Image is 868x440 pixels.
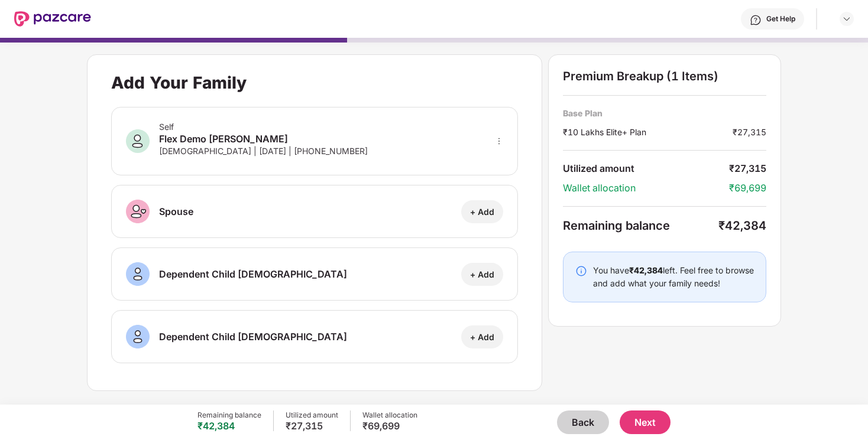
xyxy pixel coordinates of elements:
[159,330,347,344] div: Dependent Child [DEMOGRAPHIC_DATA]
[159,267,347,281] div: Dependent Child [DEMOGRAPHIC_DATA]
[563,69,766,83] div: Premium Breakup (1 Items)
[563,107,766,119] div: Base Plan
[750,14,762,26] img: svg+xml;base64,PHN2ZyBpZD0iSGVscC0zMngzMiIgeG1sbnM9Imh0dHA6Ly93d3cudzMub3JnLzIwMDAvc3ZnIiB3aWR0aD...
[126,129,150,153] img: svg+xml;base64,PHN2ZyB3aWR0aD0iNDAiIGhlaWdodD0iNDAiIHZpZXdCb3g9IjAgMCA0MCA0MCIgZmlsbD0ibm9uZSIgeG...
[729,162,766,175] div: ₹27,315
[718,219,766,233] div: ₹42,384
[362,410,417,420] div: Wallet allocation
[159,204,193,219] div: Spouse
[126,200,150,223] img: svg+xml;base64,PHN2ZyB3aWR0aD0iNDAiIGhlaWdodD0iNDAiIHZpZXdCb3g9IjAgMCA0MCA0MCIgZmlsbD0ibm9uZSIgeG...
[159,122,368,132] div: Self
[286,420,338,432] div: ₹27,315
[126,325,150,348] img: svg+xml;base64,PHN2ZyB3aWR0aD0iNDAiIGhlaWdodD0iNDAiIHZpZXdCb3g9IjAgMCA0MCA0MCIgZmlsbD0ibm9uZSIgeG...
[126,262,150,286] img: svg+xml;base64,PHN2ZyB3aWR0aD0iNDAiIGhlaWdodD0iNDAiIHZpZXdCb3g9IjAgMCA0MCA0MCIgZmlsbD0ibm9uZSIgeG...
[766,14,795,24] div: Get Help
[729,182,766,194] div: ₹69,699
[362,420,417,432] div: ₹69,699
[563,182,729,194] div: Wallet allocation
[563,162,729,175] div: Utilized amount
[111,73,247,93] div: Add Your Family
[620,410,671,434] button: Next
[197,410,261,420] div: Remaining balance
[286,410,338,420] div: Utilized amount
[575,265,587,277] img: svg+xml;base64,PHN2ZyBpZD0iSW5mby0yMHgyMCIgeG1sbnM9Imh0dHA6Ly93d3cudzMub3JnLzIwMDAvc3ZnIiB3aWR0aD...
[557,410,609,434] button: Back
[159,132,368,146] div: Flex Demo [PERSON_NAME]
[197,420,261,432] div: ₹42,384
[563,126,733,138] div: ₹10 Lakhs Elite+ Plan
[470,269,494,280] div: + Add
[593,264,754,290] div: You have left. Feel free to browse and add what your family needs!
[159,146,368,156] div: [DEMOGRAPHIC_DATA] | [DATE] | [PHONE_NUMBER]
[470,331,494,343] div: + Add
[470,206,494,217] div: + Add
[14,11,91,27] img: New Pazcare Logo
[733,126,766,138] div: ₹27,315
[629,265,663,275] b: ₹42,384
[842,14,851,24] img: svg+xml;base64,PHN2ZyBpZD0iRHJvcGRvd24tMzJ4MzIiIHhtbG5zPSJodHRwOi8vd3d3LnczLm9yZy8yMDAwL3N2ZyIgd2...
[495,137,503,145] span: more
[563,219,718,233] div: Remaining balance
